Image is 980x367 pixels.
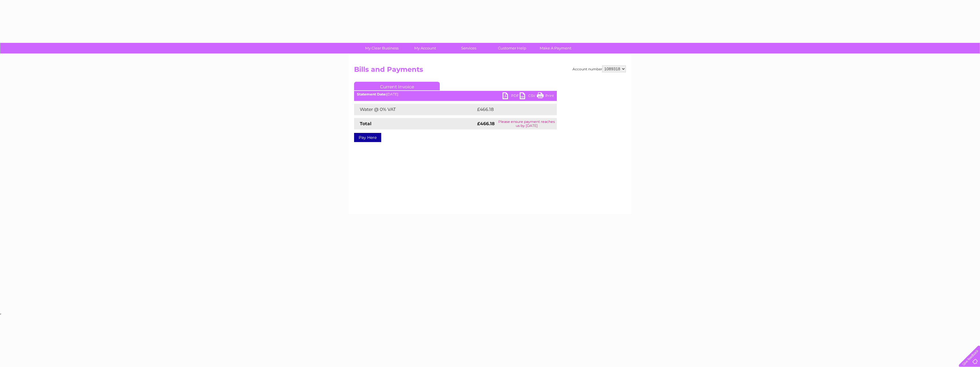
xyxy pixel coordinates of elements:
[357,92,386,96] b: Statement Date:
[354,104,476,115] td: Water @ 0% VAT
[496,118,557,129] td: Please ensure payment reaches us by [DATE]
[537,92,554,101] a: Print
[503,92,520,101] a: PDF
[445,43,492,53] a: Services
[402,43,449,53] a: My Account
[360,121,371,126] strong: Total
[477,121,495,126] strong: £466.18
[354,65,626,76] h2: Bills and Payments
[489,43,536,53] a: Customer Help
[573,65,626,72] div: Account number
[532,43,579,53] a: Make A Payment
[358,43,405,53] a: My Clear Business
[476,104,547,115] td: £466.18
[354,92,557,96] div: [DATE]
[520,92,537,101] a: CSV
[354,133,381,142] a: Pay Here
[354,82,440,90] a: Current Invoice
